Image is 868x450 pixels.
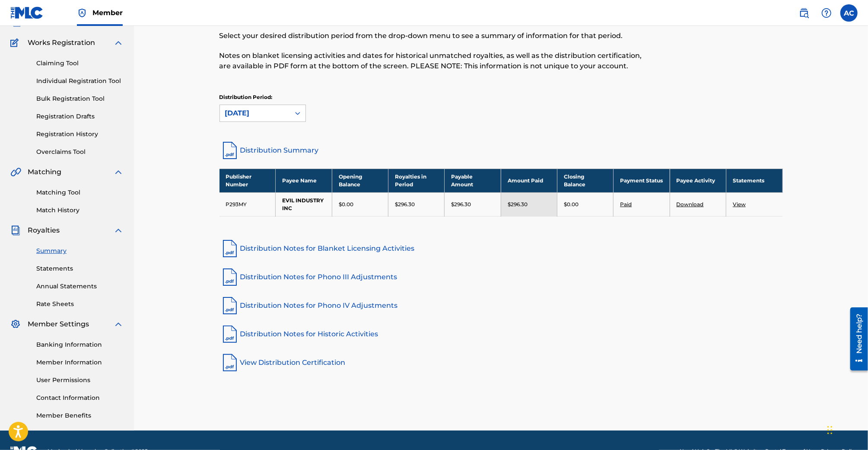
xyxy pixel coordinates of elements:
[332,169,388,192] th: Opening Balance
[36,264,124,273] a: Statements
[36,77,124,86] a: Individual Registration Tool
[557,169,614,192] th: Closing Balance
[113,167,124,177] img: expand
[36,94,124,103] a: Bulk Registration Tool
[821,8,832,18] img: help
[36,246,124,255] a: Summary
[840,4,858,22] div: User Menu
[388,169,445,192] th: Royalties in Period
[10,225,21,236] img: Royalties
[10,17,55,27] a: CatalogCatalog
[219,324,783,345] a: Distribution Notes for Historic Activities
[795,4,813,22] a: Public Search
[451,201,471,208] p: $296.30
[28,167,61,177] span: Matching
[726,169,782,192] th: Statements
[844,304,868,373] iframe: Resource Center
[445,169,501,192] th: Payable Amount
[10,6,44,19] img: MLC Logo
[225,108,285,118] div: [DATE]
[28,319,89,329] span: Member Settings
[219,140,240,161] img: distribution-summary-pdf
[219,352,240,373] img: pdf
[733,201,746,207] a: View
[276,169,332,192] th: Payee Name
[219,267,240,287] img: pdf
[339,201,353,208] p: $0.00
[219,93,306,101] p: Distribution Period:
[113,225,124,236] img: expand
[670,169,726,192] th: Payee Activity
[36,206,124,215] a: Match History
[564,201,579,208] p: $0.00
[508,201,528,208] p: $296.30
[10,38,22,48] img: Works Registration
[36,130,124,139] a: Registration History
[825,409,868,450] iframe: Chat Widget
[677,201,704,207] a: Download
[818,4,835,22] div: Help
[36,282,124,291] a: Annual Statements
[827,417,833,443] div: Drag
[219,31,653,41] p: Select your desired distribution period from the drop-down menu to see a summary of information f...
[219,324,240,345] img: pdf
[219,267,783,287] a: Distribution Notes for Phono III Adjustments
[395,201,415,208] p: $296.30
[36,358,124,367] a: Member Information
[10,167,21,177] img: Matching
[219,238,240,259] img: pdf
[219,169,276,192] th: Publisher Number
[219,238,783,259] a: Distribution Notes for Blanket Licensing Activities
[219,295,783,316] a: Distribution Notes for Phono IV Adjustments
[36,59,124,68] a: Claiming Tool
[219,352,783,373] a: View Distribution Certification
[28,225,60,236] span: Royalties
[36,411,124,420] a: Member Benefits
[36,393,124,402] a: Contact Information
[92,8,123,18] span: Member
[10,319,21,329] img: Member Settings
[219,295,240,316] img: pdf
[620,201,632,207] a: Paid
[36,340,124,349] a: Banking Information
[36,300,124,309] a: Rate Sheets
[77,8,87,18] img: Top Rightsholder
[219,192,276,216] td: P293MY
[219,140,783,161] a: Distribution Summary
[28,38,95,48] span: Works Registration
[219,51,653,71] p: Notes on blanket licensing activities and dates for historical unmatched royalties, as well as th...
[501,169,557,192] th: Amount Paid
[36,188,124,197] a: Matching Tool
[113,38,124,48] img: expand
[113,319,124,329] img: expand
[276,192,332,216] td: EVIL INDUSTRY INC
[799,8,809,18] img: search
[36,147,124,156] a: Overclaims Tool
[36,112,124,121] a: Registration Drafts
[36,376,124,385] a: User Permissions
[614,169,670,192] th: Payment Status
